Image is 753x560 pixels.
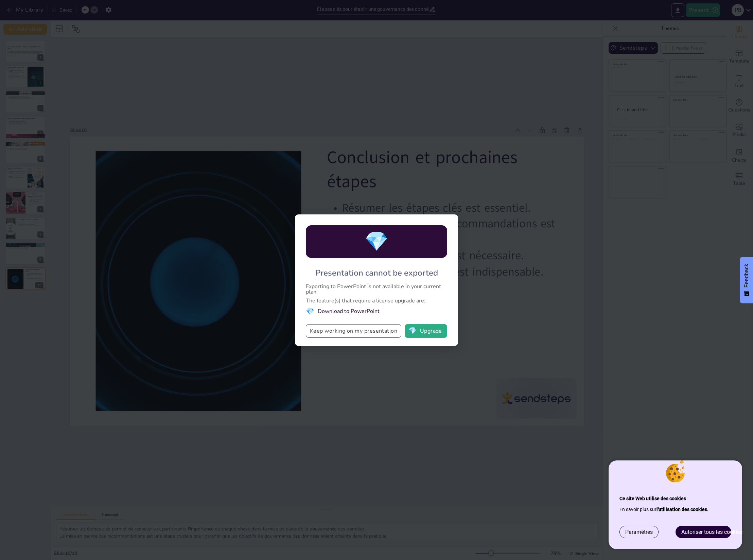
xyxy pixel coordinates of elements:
span: diamond [408,328,417,334]
a: Paramètres [620,526,658,538]
button: Feedback - Show survey [740,257,753,303]
button: diamondUpgrade [405,324,447,338]
strong: Ce site Web utilise des cookies [619,496,686,501]
li: Download to PowerPoint [306,307,447,316]
span: diamond [365,228,388,255]
div: The feature(s) that require a license upgrade are: [306,298,447,303]
span: Paramètres [625,529,653,535]
div: Exporting to PowerPoint is not available in your current plan. [306,284,447,295]
a: l'utilisation des cookies. [656,507,708,512]
span: diamond [306,307,314,316]
a: Autoriser tous les cookies [676,526,748,538]
div: Presentation cannot be exported [315,267,438,278]
span: Autoriser tous les cookies [681,529,742,535]
p: En savoir plus sur [619,504,731,515]
span: Feedback [743,264,750,287]
button: Keep working on my presentation [306,324,401,338]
